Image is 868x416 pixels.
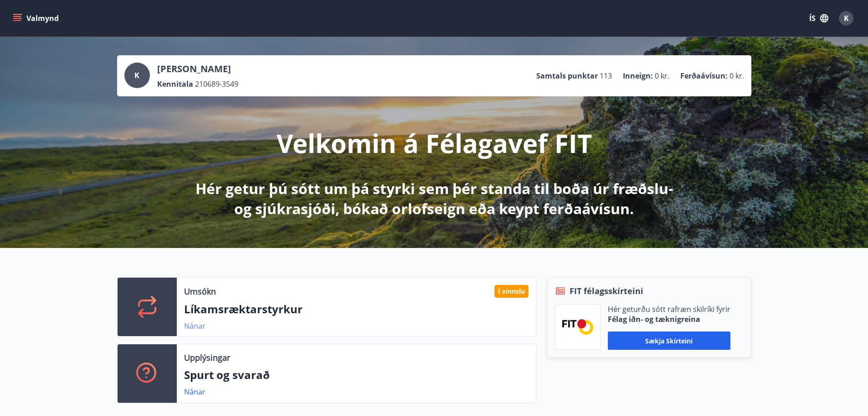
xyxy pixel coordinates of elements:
[157,79,193,89] p: Kennitala
[608,304,730,314] p: Hér geturðu sótt rafræn skilríki fyrir
[195,79,238,89] span: 210689-3549
[494,285,529,298] div: Í vinnslu
[655,71,669,81] span: 0 kr.
[11,10,62,26] button: menu
[157,63,238,75] p: [PERSON_NAME]
[184,321,205,331] a: Nánar
[184,387,205,397] a: Nánar
[608,314,730,324] p: Félag iðn- og tæknigreina
[570,285,643,297] span: FIT félagsskírteini
[729,71,744,81] span: 0 kr.
[608,332,730,350] button: Sækja skírteini
[844,13,849,23] span: K
[600,71,612,81] span: 113
[134,70,139,80] span: K
[277,126,592,160] p: Velkomin á Félagavef FIT
[680,71,728,81] p: Ferðaávísun :
[623,71,653,81] p: Inneign :
[184,352,230,363] p: Upplýsingar
[184,367,529,383] p: Spurt og svarað
[562,319,593,334] img: FPQVkF9lTnNbbaRSFyT17YYeljoOGk5m51IhT0bO.png
[804,10,833,26] button: ÍS
[194,179,675,219] p: Hér getur þú sótt um þá styrki sem þér standa til boða úr fræðslu- og sjúkrasjóði, bókað orlofsei...
[184,285,216,297] p: Umsókn
[835,7,857,29] button: K
[184,301,529,317] p: Líkamsræktarstyrkur
[536,71,598,81] p: Samtals punktar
